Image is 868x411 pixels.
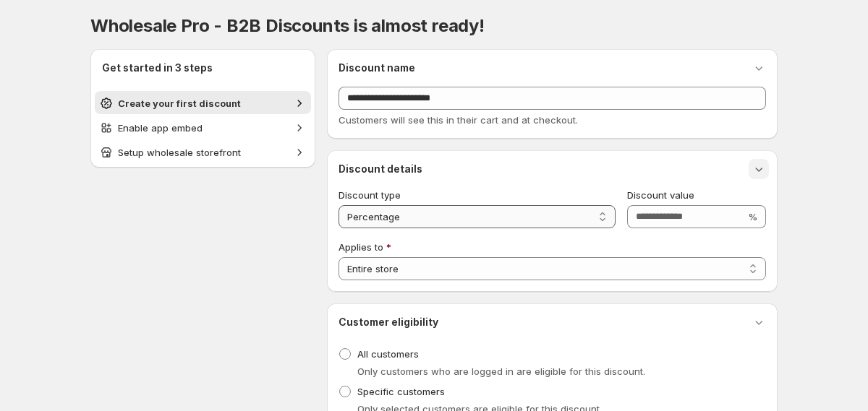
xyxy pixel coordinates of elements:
[339,241,383,253] span: Applies to
[118,122,203,134] span: Enable app embed
[339,61,415,75] h3: Discount name
[118,147,241,158] span: Setup wholesale storefront
[357,386,445,397] span: Specific customers
[748,211,757,222] span: %
[627,189,694,201] span: Discount value
[102,61,304,75] h2: Get started in 3 steps
[339,114,578,126] span: Customers will see this in their cart and at checkout.
[339,315,438,329] h3: Customer eligibility
[339,189,401,201] span: Discount type
[357,365,645,377] span: Only customers who are logged in are eligible for this discount.
[357,348,419,360] span: All customers
[339,162,422,176] h3: Discount details
[118,98,241,109] span: Create your first discount
[90,14,778,38] h1: Wholesale Pro - B2B Discounts is almost ready!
